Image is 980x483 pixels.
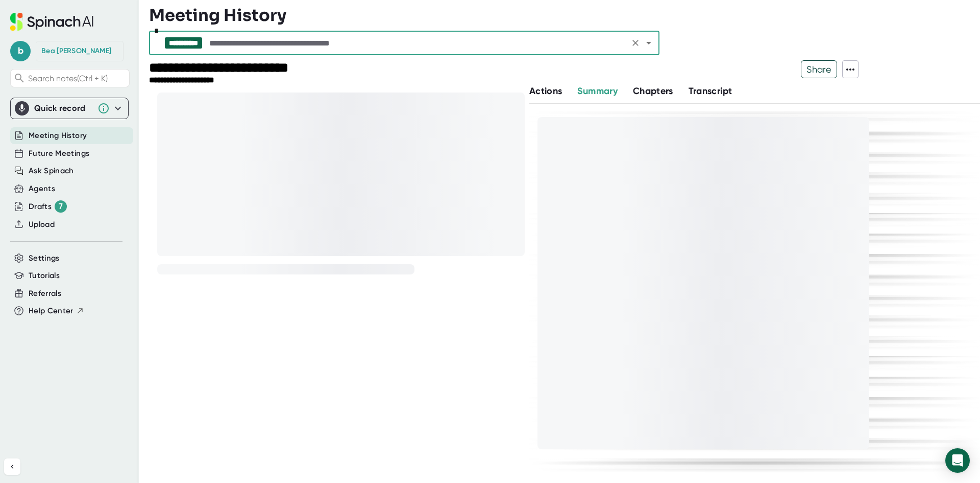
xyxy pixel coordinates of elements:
[529,84,562,98] button: Actions
[801,60,837,78] span: Share
[945,448,970,473] div: Open Intercom Messenger
[633,84,673,98] button: Chapters
[801,60,837,78] button: Share
[4,458,20,475] button: Collapse sidebar
[577,84,617,98] button: Summary
[642,36,656,50] button: Open
[29,200,67,213] button: Drafts 7
[149,6,286,25] h3: Meeting History
[28,74,127,83] span: Search notes (Ctrl + K)
[29,252,60,264] button: Settings
[29,165,74,177] button: Ask Spinach
[29,148,89,159] button: Future Meetings
[34,103,92,113] div: Quick record
[41,47,111,56] div: Bea van den Heuvel
[29,270,60,282] button: Tutorials
[29,288,61,300] button: Referrals
[529,85,562,97] span: Actions
[689,84,732,98] button: Transcript
[29,219,55,231] button: Upload
[29,183,55,195] button: Agents
[29,200,67,213] div: Drafts
[689,85,732,97] span: Transcript
[633,85,673,97] span: Chapters
[628,36,643,50] button: Clear
[29,130,87,142] button: Meeting History
[10,41,31,61] span: b
[55,200,67,213] div: 7
[29,305,73,317] span: Help Center
[577,85,617,97] span: Summary
[29,305,84,317] button: Help Center
[15,98,124,119] div: Quick record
